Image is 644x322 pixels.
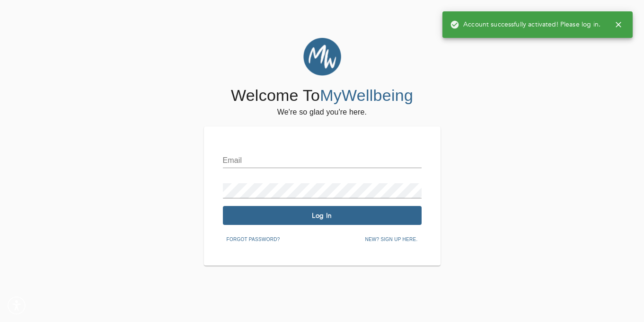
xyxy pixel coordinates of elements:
span: Forgot password? [227,235,280,244]
span: MyWellbeing [320,86,413,104]
span: Log In [227,211,418,220]
a: Forgot password? [223,235,284,242]
span: Account successfully activated! Please log in. [450,20,600,29]
h4: Welcome To [231,86,413,106]
button: Log In [223,206,422,225]
h6: We're so glad you're here. [277,106,367,119]
span: New? Sign up here. [365,235,417,244]
button: New? Sign up here. [361,233,421,247]
button: Forgot password? [223,233,284,247]
img: MyWellbeing [303,38,341,76]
